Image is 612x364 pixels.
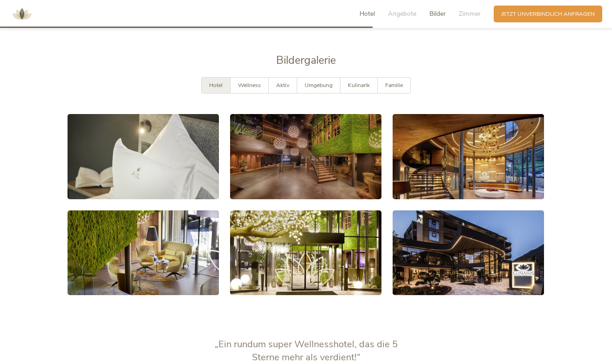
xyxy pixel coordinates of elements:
span: Zimmer [459,9,481,18]
span: Familie [385,81,403,89]
a: AMONTI & LUNARIS Wellnessresort [8,11,36,16]
span: Umgebung [305,81,333,89]
span: Wellness [238,81,261,89]
span: Jetzt unverbindlich anfragen [501,10,595,18]
span: Hotel [360,9,375,18]
span: Bilder [429,9,446,18]
span: Kulinarik [348,81,370,89]
span: Hotel [209,81,223,89]
span: Aktiv [276,81,289,89]
span: „Ein rundum super Wellnesshotel, das die 5 Sterne mehr als verdient!“ [215,338,398,364]
span: Bildergalerie [276,53,336,67]
span: Angebote [388,9,416,18]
